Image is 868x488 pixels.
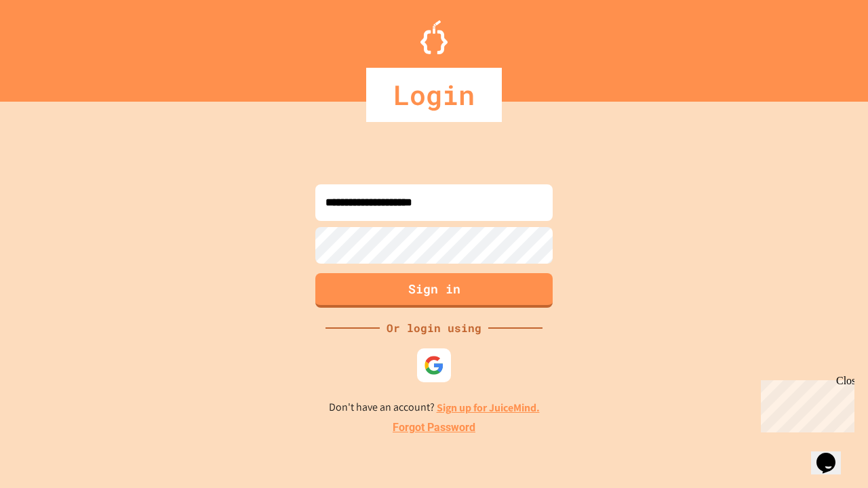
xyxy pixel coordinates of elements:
div: Chat with us now!Close [5,5,94,86]
iframe: chat widget [811,434,854,474]
img: Logo.svg [420,20,448,54]
iframe: chat widget [755,375,854,432]
p: Don't have an account? [329,399,540,416]
div: Or login using [380,320,488,336]
button: Sign in [315,273,553,308]
a: Sign up for JuiceMind. [437,401,540,415]
img: google-icon.svg [424,355,444,375]
div: Login [366,68,502,122]
a: Forgot Password [393,420,475,436]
